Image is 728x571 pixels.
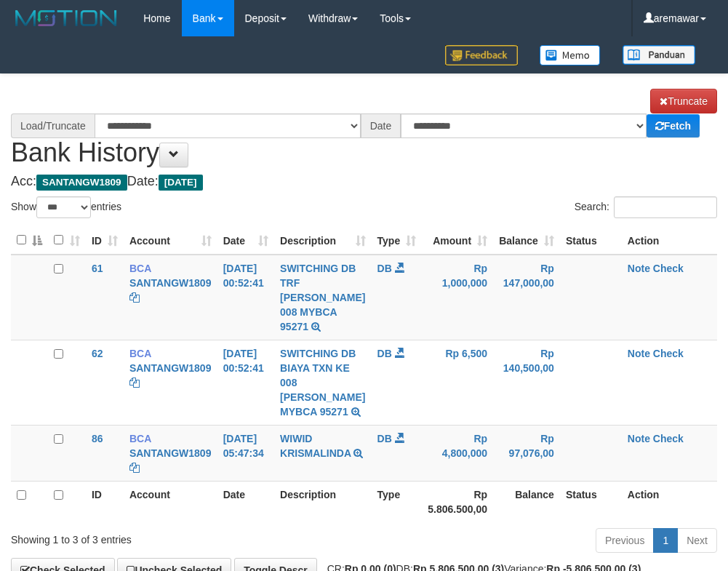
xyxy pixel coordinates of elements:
[11,7,121,29] img: MOTION_logo.png
[274,481,371,522] th: Description
[280,263,365,332] a: SWITCHING DB TRF [PERSON_NAME] 008 MYBCA 95271
[11,196,121,218] label: Show entries
[129,277,212,289] a: SANTANGW1809
[372,226,423,255] th: Type: activate to sort column ascending
[623,45,695,65] img: panduan.png
[650,89,717,113] a: Truncate
[129,263,151,274] span: BCA
[422,340,493,425] td: Rp 6,500
[129,362,212,374] a: SANTANGW1809
[36,175,127,191] span: SANTANGW1809
[628,348,650,359] a: Note
[280,348,365,418] a: SWITCHING DB BIAYA TXN KE 008 [PERSON_NAME] MYBCA 95271
[36,196,91,218] select: Showentries
[422,255,493,340] td: Rp 1,000,000
[622,226,717,255] th: Action
[124,481,217,522] th: Account
[11,113,95,138] div: Load/Truncate
[11,175,717,189] h4: Acc: Date:
[372,481,423,522] th: Type
[217,226,274,255] th: Date: activate to sort column ascending
[217,425,274,481] td: [DATE] 05:47:34
[11,226,48,255] th: : activate to sort column descending
[217,255,274,340] td: [DATE] 00:52:41
[129,292,140,303] a: Copy SANTANGW1809 to clipboard
[628,433,650,444] a: Note
[11,527,292,547] div: Showing 1 to 3 of 3 entries
[86,226,124,255] th: ID: activate to sort column ascending
[361,113,401,138] div: Date
[92,348,103,359] span: 62
[653,348,684,359] a: Check
[377,348,392,359] span: DB
[493,255,560,340] td: Rp 147,000,00
[647,114,700,137] a: Fetch
[129,433,151,444] span: BCA
[129,377,140,388] a: Copy SANTANGW1809 to clipboard
[86,481,124,522] th: ID
[493,340,560,425] td: Rp 140,500,00
[575,196,717,218] label: Search:
[92,433,103,444] span: 86
[129,348,151,359] span: BCA
[445,45,518,65] img: Feedback.jpg
[92,263,103,274] span: 61
[124,226,217,255] th: Account: activate to sort column ascending
[493,481,560,522] th: Balance
[540,45,601,65] img: Button%20Memo.svg
[159,175,203,191] span: [DATE]
[274,226,371,255] th: Description: activate to sort column ascending
[48,226,85,255] th: : activate to sort column ascending
[653,263,684,274] a: Check
[422,481,493,522] th: Rp 5.806.500,00
[129,447,212,459] a: SANTANGW1809
[217,481,274,522] th: Date
[377,433,392,444] span: DB
[560,481,622,522] th: Status
[11,89,717,167] h1: Bank History
[129,462,140,474] a: Copy SANTANGW1809 to clipboard
[377,263,392,274] span: DB
[493,425,560,481] td: Rp 97,076,00
[622,481,717,522] th: Action
[677,528,717,553] a: Next
[493,226,560,255] th: Balance: activate to sort column ascending
[422,425,493,481] td: Rp 4,800,000
[280,433,351,459] a: WIWID KRISMALINDA
[217,340,274,425] td: [DATE] 00:52:41
[653,433,684,444] a: Check
[628,263,650,274] a: Note
[653,528,678,553] a: 1
[596,528,654,553] a: Previous
[614,196,717,218] input: Search:
[422,226,493,255] th: Amount: activate to sort column ascending
[560,226,622,255] th: Status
